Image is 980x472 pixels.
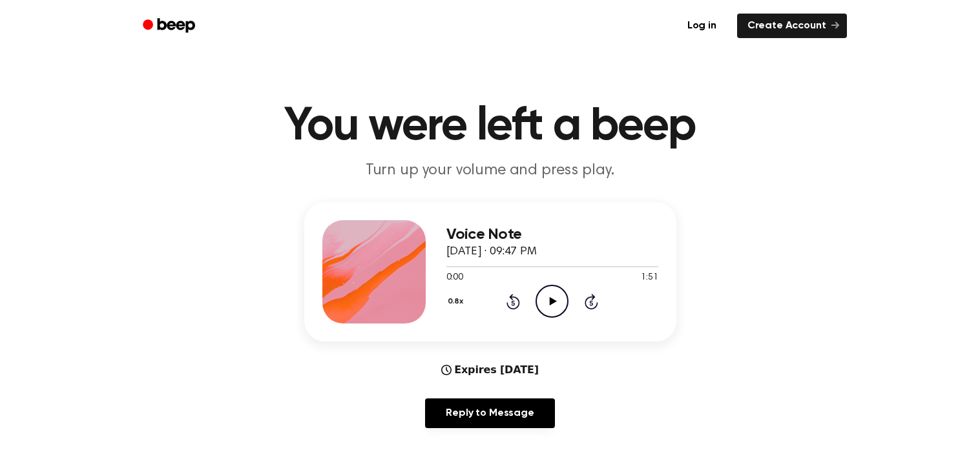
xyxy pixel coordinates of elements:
[641,271,658,285] span: 1:51
[242,160,738,181] p: Turn up your volume and press play.
[446,246,537,258] span: [DATE] · 09:47 PM
[674,11,729,41] a: Log in
[446,226,658,243] h3: Voice Note
[737,14,847,38] a: Create Account
[446,271,463,285] span: 0:00
[446,291,468,313] button: 0.8x
[160,103,821,150] h1: You were left a beep
[425,398,554,428] a: Reply to Message
[441,362,539,378] div: Expires [DATE]
[134,14,207,39] a: Beep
